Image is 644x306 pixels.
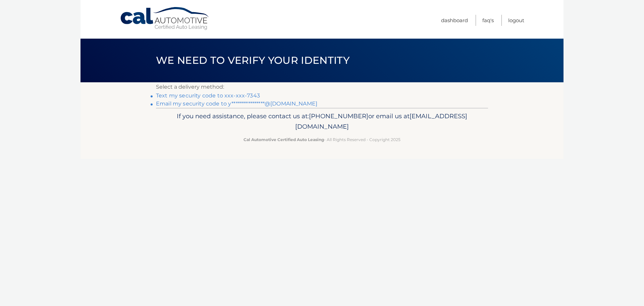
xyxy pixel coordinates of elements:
span: We need to verify your identity [156,54,350,67]
p: - All Rights Reserved - Copyright 2025 [160,136,484,143]
strong: Cal Automotive Certified Auto Leasing [244,137,324,142]
a: Text my security code to xxx-xxx-7343 [156,92,260,99]
a: FAQ's [482,15,494,26]
a: Logout [508,15,524,26]
a: Cal Automotive [120,7,210,31]
p: Select a delivery method: [156,82,488,92]
p: If you need assistance, please contact us at: or email us at [160,111,484,132]
span: [PHONE_NUMBER] [309,112,368,120]
a: Dashboard [441,15,468,26]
